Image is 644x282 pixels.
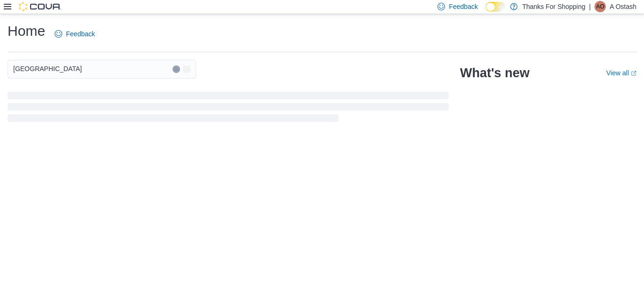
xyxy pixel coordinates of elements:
a: Feedback [51,24,99,43]
h1: Home [8,22,45,40]
span: [GEOGRAPHIC_DATA] [13,63,82,74]
div: A Ostash [594,1,606,12]
svg: External link [631,71,636,76]
span: Feedback [449,2,478,11]
p: | [589,1,591,12]
button: Clear input [173,65,180,73]
h2: What's new [460,65,529,81]
p: A Ostash [610,1,636,12]
p: Thanks For Shopping [522,1,586,12]
button: Open list of options [183,65,190,73]
span: AO [596,1,604,12]
span: Loading [8,94,449,124]
img: Cova [19,2,61,11]
a: View allExternal link [606,69,636,77]
input: Dark Mode [486,2,505,12]
span: Feedback [66,29,95,39]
